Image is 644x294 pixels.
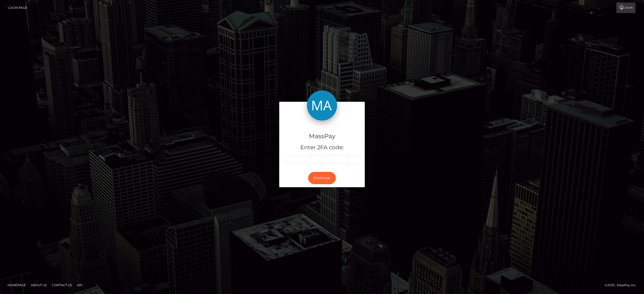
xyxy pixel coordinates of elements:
a: API [75,281,85,289]
a: About Us [29,281,49,289]
button: Continue [308,172,336,184]
a: Login Page [8,3,27,13]
h4: MassPay [283,132,361,141]
a: Contact Us [50,281,74,289]
a: Login [616,3,635,13]
a: Homepage [6,281,28,289]
h5: Enter 2FA code: [283,144,361,152]
div: © 2025 , MassPay Inc. [605,282,640,288]
img: MassPay [307,90,337,121]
